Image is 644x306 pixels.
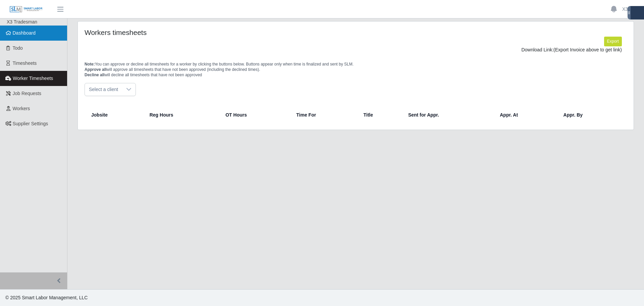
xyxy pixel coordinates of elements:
h4: Workers timesheets [85,28,305,37]
span: Todo [13,45,23,51]
th: Time For [291,107,358,123]
span: X3 Tradesman [7,19,37,25]
span: Workers [13,106,30,111]
th: Appr. By [558,107,624,123]
button: Export [604,37,622,46]
span: © 2025 Smart Labor Management, LLC [5,295,88,300]
th: OT Hours [220,107,291,123]
div: Download Link: [90,46,622,53]
p: You can approve or decline all timesheets for a worker by clicking the buttons below. Buttons app... [85,61,627,78]
span: Supplier Settings [13,121,48,126]
span: Decline all [85,73,104,77]
th: Title [358,107,403,123]
span: Job Requests [13,91,42,96]
th: Reg Hours [144,107,220,123]
span: Dashboard [13,30,36,36]
span: Approve all [85,67,106,72]
span: (Export Invoice above to get link) [553,47,622,52]
th: Sent for Appr. [403,107,494,123]
th: Appr. At [494,107,558,123]
th: Jobsite [87,107,144,123]
span: Note: [85,62,95,67]
span: Timesheets [13,60,37,66]
span: Select a client [85,83,122,96]
span: Worker Timesheets [13,76,53,81]
img: SLM Logo [9,6,43,13]
a: X3 Team [622,6,641,13]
